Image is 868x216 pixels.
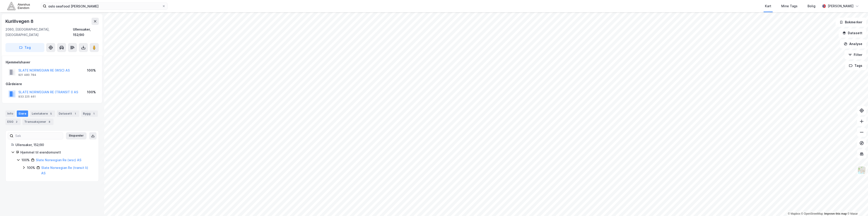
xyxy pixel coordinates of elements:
div: Kart [765,3,771,9]
div: Hjemmel til eiendomsrett [20,150,93,155]
img: Z [857,166,866,175]
div: 8 [47,120,52,124]
input: Søk på adresse, matrikkel, gårdeiere, leietakere eller personer [46,3,162,10]
div: Bolig [808,3,815,9]
div: 2 [14,120,19,124]
div: Kontrollprogram for chat [845,194,868,216]
a: Mapbox [788,212,800,215]
div: Datasett [57,110,79,117]
button: Datasett [839,29,866,38]
div: 100% [27,165,35,170]
a: Improve this map [824,212,847,215]
div: Mine Tags [781,3,798,9]
a: Slate Norwegian Re (wsc) AS [36,158,81,162]
div: 100% [22,157,30,163]
div: 1 [73,111,77,116]
button: Analyse [840,39,866,48]
div: Ullensaker, 152/90 [15,142,93,148]
div: 933 225 461 [18,95,36,98]
div: Hjemmelshaver [6,60,99,65]
button: Tags [845,61,866,70]
div: Bygg [81,110,98,117]
div: 921 480 784 [18,73,36,77]
div: 100% [87,68,96,73]
div: Gårdeiere [6,81,99,87]
input: Søk [13,132,63,139]
button: Bokmerker [836,18,866,27]
div: 2060, [GEOGRAPHIC_DATA], [GEOGRAPHIC_DATA] [5,27,73,38]
button: Ekspander [66,132,87,139]
div: Transaksjoner [22,119,53,125]
img: akershus-eiendom-logo.9091f326c980b4bce74ccdd9f866810c.svg [7,2,30,10]
button: Filter [844,50,866,59]
div: [PERSON_NAME] [828,3,854,9]
div: 5 [49,111,53,116]
div: Leietakere [30,110,55,117]
div: Eiere [17,110,28,117]
a: Slate Norwegian Re (transit Ii) AS [41,166,88,175]
div: 1 [92,111,96,116]
div: Kurillvegen 8 [5,18,34,25]
button: Tag [5,43,44,52]
div: ESG [5,119,21,125]
div: Info [5,110,15,117]
div: Ullensaker, 152/90 [73,27,99,38]
iframe: Chat Widget [845,194,868,216]
div: 100% [87,89,96,95]
a: OpenStreetMap [801,212,823,215]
